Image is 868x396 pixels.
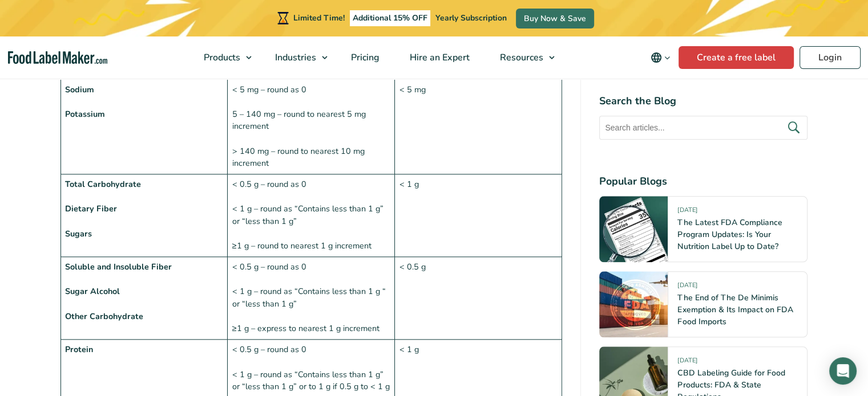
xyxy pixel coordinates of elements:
div: Open Intercom Messenger [829,357,857,385]
strong: Potassium [65,108,105,120]
strong: Sugars [65,228,92,239]
strong: Sodium [65,84,94,95]
span: [DATE] [677,356,697,369]
a: Industries [260,36,333,79]
strong: Dietary Fiber [65,203,117,214]
strong: Protein [65,344,93,355]
a: Create a free label [679,46,794,69]
strong: Total Carbohydrate [65,178,141,190]
span: Additional 15% OFF [350,10,430,26]
a: The Latest FDA Compliance Program Updates: Is Your Nutrition Label Up to Date? [677,217,782,252]
a: Hire an Expert [395,36,482,79]
a: Login [800,46,861,69]
a: The End of The De Minimis Exemption & Its Impact on FDA Food Imports [677,292,793,327]
span: Limited Time! [293,13,345,23]
span: Products [200,51,241,64]
a: Products [189,36,257,79]
span: [DATE] [677,206,697,219]
strong: Other Carbohydrate [65,311,143,322]
td: < 0.5 g – round as 0 < 1 g – round as “Contains less than 1 g “ or “less than 1 g” ≥1 g – express... [228,257,395,340]
a: Pricing [336,36,392,79]
button: Change language [643,46,679,69]
td: < 5 mg [395,79,562,174]
span: Hire an Expert [406,51,471,64]
input: Search articles... [599,116,808,140]
span: Resources [496,51,544,64]
h4: Popular Blogs [599,174,808,189]
span: Yearly Subscription [435,13,507,23]
span: Industries [272,51,317,64]
a: Buy Now & Save [516,9,594,28]
h4: Search the Blog [599,93,808,109]
span: Pricing [348,51,381,64]
td: < 0.5 g – round as 0 < 1 g – round as “Contains less than 1 g” or “less than 1 g” ≥1 g – round to... [228,174,395,257]
a: Resources [485,36,560,79]
td: < 0.5 g [395,257,562,340]
strong: Sugar Alcohol [65,285,120,297]
strong: Soluble and Insoluble Fiber [65,261,172,272]
span: [DATE] [677,281,697,294]
a: Food Label Maker homepage [8,51,107,64]
td: < 1 g [395,174,562,257]
td: < 5 mg – round as 0 5 – 140 mg – round to nearest 5 mg increment > 140 mg – round to nearest 10 m... [228,79,395,174]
